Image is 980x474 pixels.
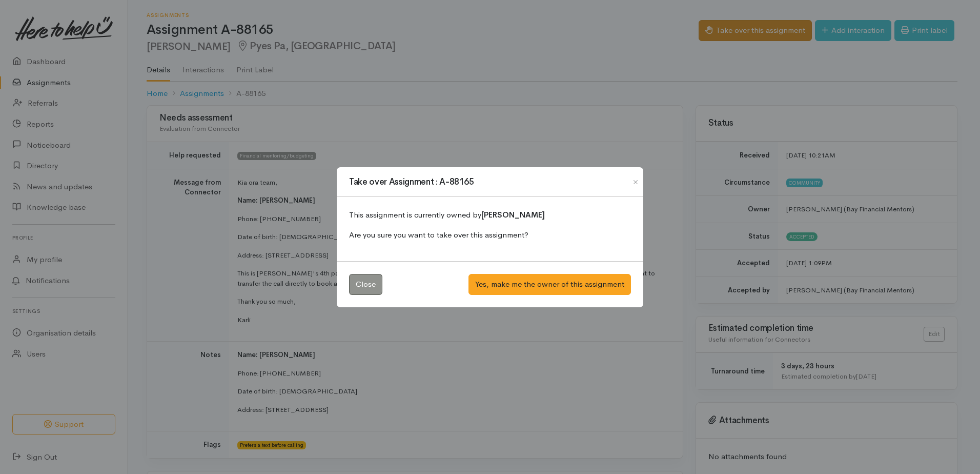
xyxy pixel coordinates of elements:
h1: Take over Assignment : A-88165 [349,175,474,189]
p: This assignment is currently owned by [349,209,631,221]
button: Yes, make me the owner of this assignment [468,274,631,295]
button: Close [627,176,644,188]
b: [PERSON_NAME] [481,210,545,220]
button: Close [349,274,382,295]
p: Are you sure you want to take over this assignment? [349,229,631,241]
